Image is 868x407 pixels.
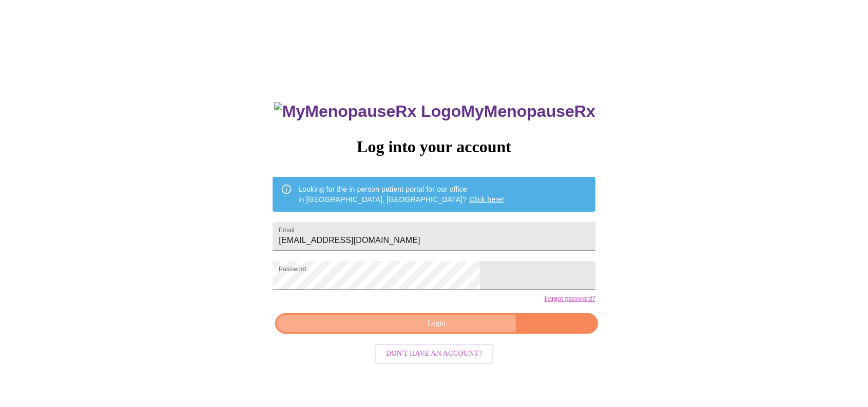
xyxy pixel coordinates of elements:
[287,317,586,330] span: Login
[469,195,504,203] a: Click here!
[386,348,482,360] span: Don't have an account?
[372,349,496,357] a: Don't have an account?
[298,180,504,209] div: Looking for the in person patient portal for our office in [GEOGRAPHIC_DATA], [GEOGRAPHIC_DATA]?
[274,102,461,121] img: MyMenopauseRx Logo
[544,295,595,303] a: Forgot password?
[273,137,595,156] h3: Log into your account
[275,313,597,334] button: Login
[274,102,595,121] h3: MyMenopauseRx
[375,344,493,364] button: Don't have an account?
